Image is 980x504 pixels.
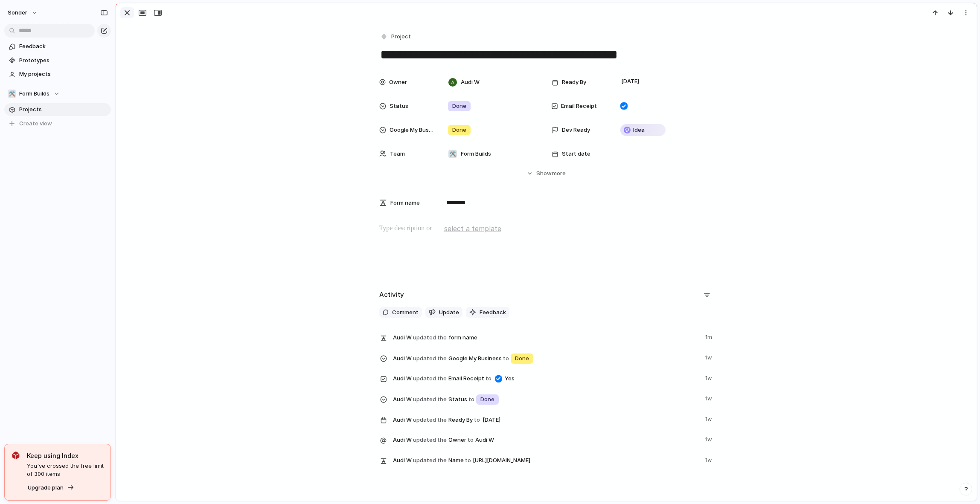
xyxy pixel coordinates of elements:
span: updated the [413,333,447,342]
span: more [552,169,566,178]
span: [DATE] [480,415,503,425]
span: to [468,436,474,444]
span: select a template [444,223,501,234]
a: My projects [4,68,111,81]
a: Prototypes [4,54,111,67]
span: You've crossed the free limit of 300 items [27,462,104,478]
span: Start date [562,150,590,158]
div: 🛠️ [448,150,457,158]
span: 1w [705,434,714,444]
button: 🛠️Form Builds [4,87,111,100]
span: Status [390,102,408,110]
button: sonder [4,6,42,20]
span: to [474,416,480,424]
button: select a template [443,222,503,235]
span: updated the [413,374,447,383]
span: Status [393,393,700,406]
span: Form name [390,199,420,207]
span: updated the [413,395,447,404]
span: to [503,354,509,363]
span: sonder [8,9,27,17]
button: Feedback [466,307,509,318]
span: Name [URL][DOMAIN_NAME] [393,454,700,466]
button: Project [378,31,413,43]
span: My projects [19,70,108,78]
span: Done [452,102,466,110]
span: 1w [705,352,714,362]
a: Feedback [4,40,111,53]
span: Update [439,308,459,317]
button: Update [425,307,462,318]
span: Audi W [393,416,412,424]
span: Ready By [393,413,700,426]
span: 1w [705,393,714,403]
span: 1m [705,331,714,342]
span: to [486,374,491,383]
span: Idea [633,126,645,134]
button: Upgrade plan [25,482,77,494]
span: to [468,395,474,404]
span: Create view [19,119,52,128]
a: Projects [4,103,111,116]
span: 1w [705,454,714,464]
div: 🛠️ [8,90,16,98]
span: updated the [413,354,447,363]
span: 1w [705,372,714,382]
span: Done [515,354,529,363]
span: Owner [389,78,407,87]
span: Comment [392,308,419,317]
span: Keep using Index [27,451,104,460]
span: Email Receipt [561,102,597,110]
span: Dev Ready [562,126,590,134]
span: Audi W [393,354,412,363]
span: Done [452,126,466,134]
span: Project [391,32,411,41]
span: [DATE] [619,76,642,87]
span: Audi W [393,456,412,465]
span: Google My Business [393,352,700,365]
span: Form Builds [19,90,49,98]
span: Audi W [461,78,480,87]
span: Form Builds [461,150,491,158]
button: Comment [379,307,422,318]
span: Team [390,150,405,158]
span: Prototypes [19,56,108,65]
span: Feedback [19,42,108,51]
span: updated the [413,456,447,465]
span: Audi W [393,395,412,404]
span: updated the [413,436,447,444]
span: form name [393,331,700,343]
button: Showmore [379,166,714,181]
span: Audi W [393,374,412,383]
span: Google My Business [390,126,434,134]
span: updated the [413,416,447,424]
span: Yes [505,374,515,383]
span: Audi W [393,333,412,342]
span: Done [480,395,494,404]
span: Feedback [480,308,506,317]
span: Show [536,169,552,178]
span: Audi W [393,436,412,444]
span: 1w [705,413,714,423]
span: Upgrade plan [28,484,64,492]
span: Owner [393,434,700,446]
span: to [465,456,471,465]
span: Ready By [562,78,586,87]
span: Email Receipt [393,372,700,384]
button: Create view [4,117,111,130]
h2: Activity [379,290,404,300]
span: Projects [19,105,108,114]
span: Audi W [475,436,494,444]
